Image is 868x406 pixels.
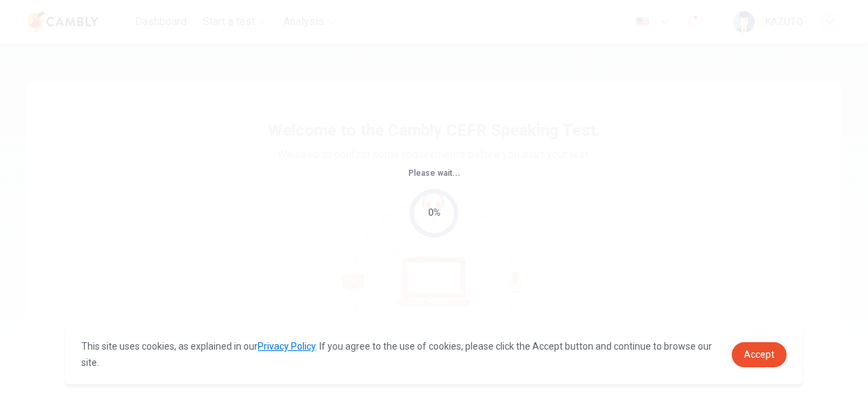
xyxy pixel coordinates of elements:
span: This site uses cookies, as explained in our . If you agree to the use of cookies, please click th... [81,341,712,368]
span: Please wait... [408,168,460,178]
span: Accept [744,349,774,360]
a: Privacy Policy [258,341,315,352]
a: dismiss cookie message [732,342,787,367]
div: 0% [428,205,441,221]
div: cookieconsent [65,325,803,384]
